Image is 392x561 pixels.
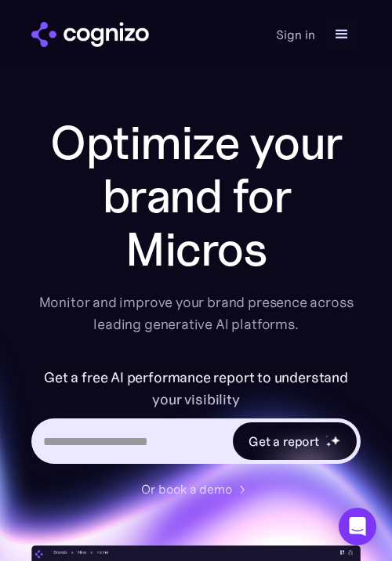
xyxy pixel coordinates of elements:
div: Open Intercom Messenger [339,508,376,545]
a: Get a reportstarstarstar [231,421,358,461]
img: star [325,436,328,438]
form: Hero URL Input Form [31,367,361,472]
img: star [330,435,340,445]
div: Get a report [249,432,319,451]
img: cognizo logo [31,22,149,47]
h1: Optimize your brand for [31,116,361,223]
label: Get a free AI performance report to understand your visibility [31,367,361,411]
div: Monitor and improve your brand presence across leading generative AI platforms. [31,291,361,335]
a: home [31,22,149,47]
div: Micros [31,223,361,279]
div: menu [323,16,361,53]
img: star [325,442,331,447]
a: Sign in [276,25,315,44]
div: Or book a demo [141,480,232,498]
a: Or book a demo [141,480,251,498]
